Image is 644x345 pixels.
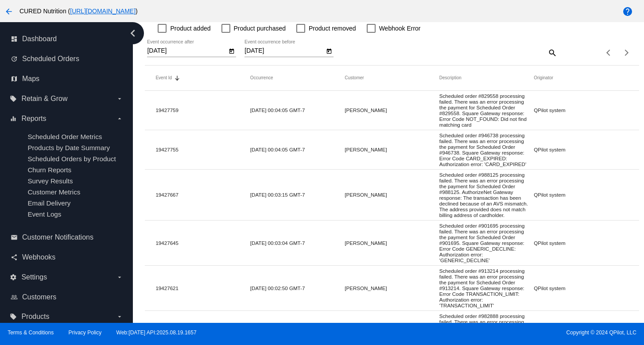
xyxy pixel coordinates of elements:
[22,233,93,241] span: Customer Notifications
[10,115,17,122] i: equalizer
[439,170,534,220] mat-cell: Scheduled order #988125 processing failed. There was an error processing the payment for Schedule...
[309,23,356,34] span: Product removed
[345,105,439,115] mat-cell: [PERSON_NAME]
[22,75,39,83] span: Maps
[547,46,557,59] mat-icon: search
[8,329,54,336] a: Terms & Conditions
[21,273,47,281] span: Settings
[155,144,250,155] mat-cell: 19427755
[22,293,56,301] span: Customers
[439,75,534,80] mat-header-cell: Description
[155,238,250,248] mat-cell: 19427645
[27,133,102,140] a: Scheduled Order Metrics
[250,105,345,115] mat-cell: [DATE] 00:04:05 GMT-7
[11,72,123,86] a: map Maps
[116,115,123,122] i: arrow_drop_down
[11,254,18,261] i: share
[27,155,116,163] a: Scheduled Orders by Product
[345,238,439,248] mat-cell: [PERSON_NAME]
[10,274,17,281] i: settings
[155,190,250,200] mat-cell: 19427667
[244,47,324,54] input: Event occurrence before
[4,6,14,17] mat-icon: arrow_back
[10,313,17,320] i: local_offer
[345,283,439,293] mat-cell: [PERSON_NAME]
[116,329,197,336] a: Web:[DATE] API:2025.08.19.1657
[69,329,102,336] a: Privacy Policy
[155,105,250,115] mat-cell: 19427759
[250,75,345,80] mat-header-cell: Occurrence
[22,55,79,63] span: Scheduled Orders
[116,274,123,281] i: arrow_drop_down
[345,190,439,200] mat-cell: [PERSON_NAME]
[439,91,534,130] mat-cell: Scheduled order #829558 processing failed. There was an error processing the payment for Schedule...
[534,144,628,155] mat-cell: QPilot system
[330,329,636,336] span: Copyright © 2024 QPilot, LLC
[11,250,123,264] a: share Webhooks
[10,95,17,102] i: local_offer
[11,290,123,304] a: people_outline Customers
[534,283,628,293] mat-cell: QPilot system
[618,44,636,62] button: Next page
[250,283,345,293] mat-cell: [DATE] 00:02:50 GMT-7
[250,144,345,155] mat-cell: [DATE] 00:04:05 GMT-7
[439,130,534,169] mat-cell: Scheduled order #946738 processing failed. There was an error processing the payment for Schedule...
[155,75,172,81] button: Change sorting for Id
[345,75,439,80] mat-header-cell: Customer
[622,6,633,17] mat-icon: help
[534,105,628,115] mat-cell: QPilot system
[379,23,421,34] span: Webhook Error
[116,313,123,320] i: arrow_drop_down
[439,221,534,265] mat-cell: Scheduled order #901695 processing failed. There was an error processing the payment for Schedule...
[11,234,18,241] i: email
[19,8,138,15] span: CURED Nutrition ( )
[21,313,49,321] span: Products
[27,199,70,207] a: Email Delivery
[600,44,618,62] button: Previous page
[534,238,628,248] mat-cell: QPilot system
[27,177,73,185] a: Survey Results
[11,55,18,62] i: update
[534,75,628,80] mat-header-cell: Originator
[147,47,227,54] input: Event occurrence after
[27,188,80,196] a: Customer Metrics
[22,35,57,43] span: Dashboard
[70,8,136,15] a: [URL][DOMAIN_NAME]
[126,26,140,40] i: chevron_left
[11,52,123,66] a: update Scheduled Orders
[345,144,439,155] mat-cell: [PERSON_NAME]
[534,190,628,200] mat-cell: QPilot system
[11,294,18,301] i: people_outline
[250,190,345,200] mat-cell: [DATE] 00:03:15 GMT-7
[234,23,286,34] span: Product purchased
[155,283,250,293] mat-cell: 19427621
[116,95,123,102] i: arrow_drop_down
[27,210,61,218] a: Event Logs
[11,32,123,46] a: dashboard Dashboard
[324,46,334,55] button: Open calendar
[21,115,46,123] span: Reports
[22,253,55,261] span: Webhooks
[170,23,210,34] span: Product added
[439,266,534,310] mat-cell: Scheduled order #913214 processing failed. There was an error processing the payment for Schedule...
[11,230,123,244] a: email Customer Notifications
[27,166,71,174] a: Churn Reports
[11,75,18,82] i: map
[227,46,236,55] button: Open calendar
[21,95,67,103] span: Retain & Grow
[11,35,18,43] i: dashboard
[250,238,345,248] mat-cell: [DATE] 00:03:04 GMT-7
[27,144,110,151] a: Products by Date Summary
